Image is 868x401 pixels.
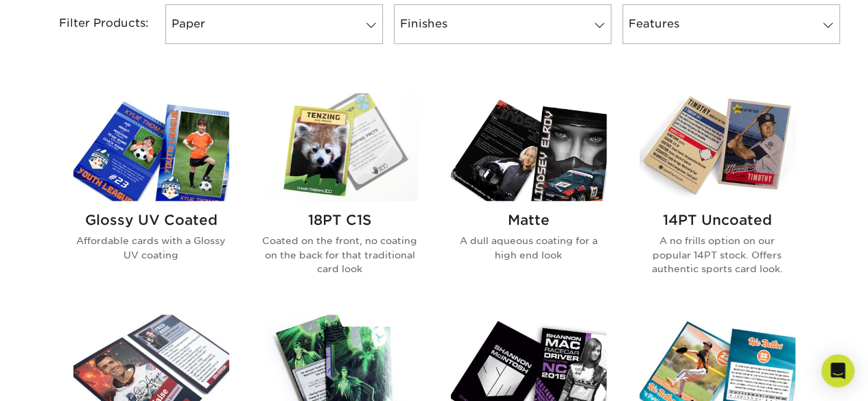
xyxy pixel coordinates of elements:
p: Affordable cards with a Glossy UV coating [73,234,229,262]
h2: Matte [451,212,607,228]
a: Glossy UV Coated Trading Cards Glossy UV Coated Affordable cards with a Glossy UV coating [73,93,229,297]
iframe: Google Customer Reviews [3,359,117,396]
h2: 18PT C1S [262,212,418,228]
h2: 14PT Uncoated [640,212,795,228]
a: 18PT C1S Trading Cards 18PT C1S Coated on the front, no coating on the back for that traditional ... [262,93,418,297]
h2: Glossy UV Coated [73,212,229,228]
div: Open Intercom Messenger [821,354,854,387]
p: Coated on the front, no coating on the back for that traditional card look [262,234,418,276]
p: A dull aqueous coating for a high end look [451,234,607,262]
img: 14PT Uncoated Trading Cards [640,93,795,201]
img: Glossy UV Coated Trading Cards [73,93,229,201]
img: 18PT C1S Trading Cards [262,93,418,201]
p: A no frills option on our popular 14PT stock. Offers authentic sports card look. [640,234,795,276]
img: Matte Trading Cards [451,93,607,201]
a: Paper [165,4,383,44]
div: Filter Products: [23,4,160,44]
a: Matte Trading Cards Matte A dull aqueous coating for a high end look [451,93,607,297]
a: Features [622,4,840,44]
a: 14PT Uncoated Trading Cards 14PT Uncoated A no frills option on our popular 14PT stock. Offers au... [640,93,795,297]
a: Finishes [394,4,611,44]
